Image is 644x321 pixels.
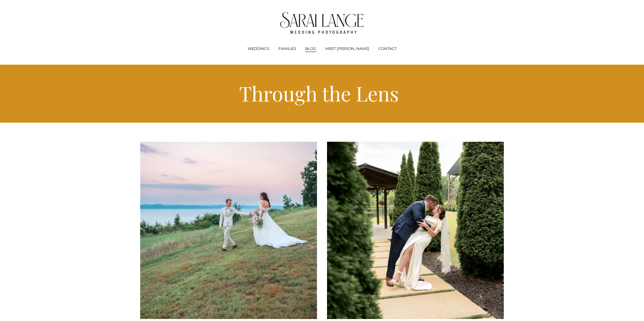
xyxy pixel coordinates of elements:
a: FAMILIES [278,46,296,52]
img: Gracie + Tanner | The Lodge at Paris Landing, TN [139,141,318,320]
a: folder dropdown [248,46,269,52]
img: Tori + Austin at The Southern Grace | Memphis TN [326,141,505,320]
span: Through the Lens [239,80,399,107]
a: MEET [PERSON_NAME] [325,46,369,52]
span: WEDDINGS [248,46,269,52]
a: BLOG [305,46,316,52]
a: CONTACT [378,46,396,52]
img: Tennessee Wedding Photographer - Sarai Lange Photography [280,12,364,34]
